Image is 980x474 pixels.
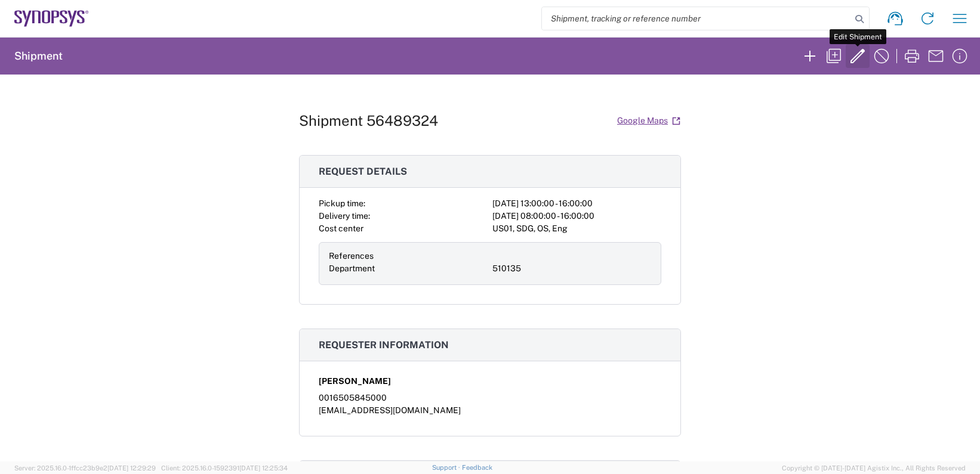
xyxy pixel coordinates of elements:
span: [PERSON_NAME] [319,375,391,388]
div: [DATE] 08:00:00 - 16:00:00 [492,210,661,222]
span: References [329,251,374,261]
span: Pickup time: [319,199,365,208]
div: [DATE] 13:00:00 - 16:00:00 [492,197,661,210]
span: Copyright © [DATE]-[DATE] Agistix Inc., All Rights Reserved [782,463,966,473]
div: US01, SDG, OS, Eng [492,222,661,235]
div: 510135 [492,262,651,275]
input: Shipment, tracking or reference number [542,7,851,30]
span: [DATE] 12:29:29 [107,464,156,472]
div: Department [329,262,488,275]
span: Client: 2025.16.0-1592391 [161,464,288,472]
div: [EMAIL_ADDRESS][DOMAIN_NAME] [319,404,661,417]
div: 0016505845000 [319,392,661,404]
span: Requester information [319,339,449,351]
span: Server: 2025.16.0-1ffcc23b9e2 [14,464,156,472]
span: [DATE] 12:25:34 [239,464,288,472]
h2: Shipment [14,49,63,63]
span: Delivery time: [319,211,370,221]
a: Feedback [462,464,492,471]
a: Support [432,464,462,471]
h1: Shipment 56489324 [299,112,438,129]
span: Cost center [319,224,363,233]
span: Request details [319,166,407,177]
a: Google Maps [617,110,681,131]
